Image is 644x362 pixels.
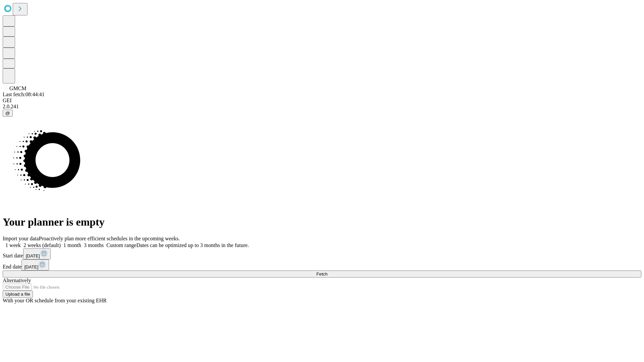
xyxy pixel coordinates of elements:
[23,242,61,248] span: 2 weeks (default)
[3,110,13,117] button: @
[5,111,10,116] span: @
[39,236,180,241] span: Proactively plan more efficient schedules in the upcoming weeks.
[63,242,81,248] span: 1 month
[3,104,641,110] div: 2.0.241
[3,278,31,283] span: Alternatively
[9,85,26,91] span: GMCM
[137,242,249,248] span: Dates can be optimized up to 3 months in the future.
[3,98,641,104] div: GEI
[3,298,107,303] span: With your OR schedule from your existing EHR
[24,264,38,269] span: [DATE]
[3,259,641,270] div: End date
[3,270,641,278] button: Fetch
[26,253,40,258] span: [DATE]
[316,271,327,277] span: Fetch
[3,291,33,298] button: Upload a file
[106,242,136,248] span: Custom range
[5,242,21,248] span: 1 week
[3,248,641,259] div: Start date
[21,259,49,270] button: [DATE]
[3,92,45,97] span: Last fetch: 08:44:41
[3,216,641,228] h1: Your planner is empty
[84,242,104,248] span: 3 months
[3,236,39,241] span: Import your data
[23,248,51,259] button: [DATE]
